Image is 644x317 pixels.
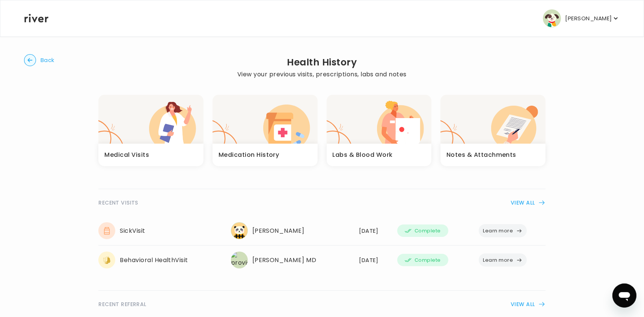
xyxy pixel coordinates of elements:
[24,54,54,66] button: Back
[41,55,54,65] span: Back
[98,300,146,309] span: RECENT REFERRAL
[333,150,393,160] h3: Labs & Blood Work
[219,150,279,160] h3: Medication History
[511,300,545,309] button: VIEW ALL
[446,150,516,160] h3: Notes & Attachments
[359,255,389,265] div: [DATE]
[237,69,407,80] p: View your previous visits, prescriptions, labs and notes
[543,9,620,27] button: user avatar[PERSON_NAME]
[231,252,350,268] div: [PERSON_NAME] MD
[440,95,546,166] button: Notes & Attachments
[231,222,248,239] img: provider avatar
[359,226,389,236] div: [DATE]
[415,256,440,265] span: Complete
[213,95,318,166] button: Medication History
[98,252,222,268] div: Behavioral Health Visit
[327,95,432,166] button: Labs & Blood Work
[104,150,149,160] h3: Medical Visits
[479,253,527,267] button: Learn more
[543,9,561,27] img: user avatar
[231,222,350,239] div: [PERSON_NAME]
[98,198,138,207] span: RECENT VISITS
[511,198,545,207] button: VIEW ALL
[98,222,222,239] div: Sick Visit
[98,95,204,166] button: Medical Visits
[415,226,440,235] span: Complete
[237,57,407,68] h2: Health History
[231,252,248,268] img: provider avatar
[566,13,612,24] p: [PERSON_NAME]
[479,224,527,237] button: Learn more
[612,284,636,308] iframe: Button to launch messaging window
